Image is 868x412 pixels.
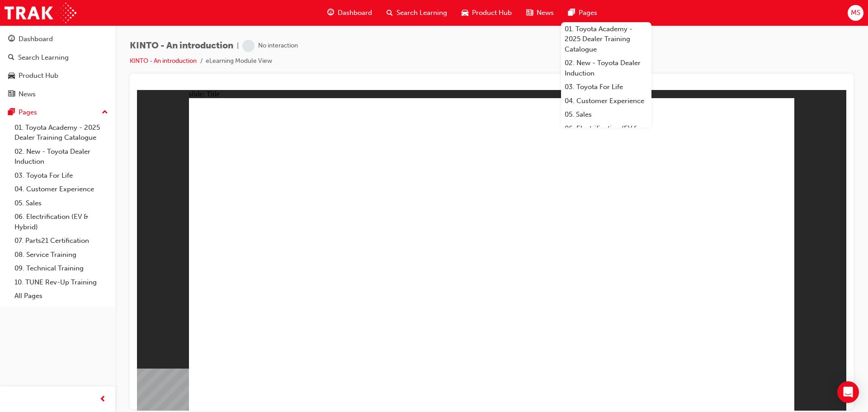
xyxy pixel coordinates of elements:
a: search-iconSearch Learning [379,4,454,22]
span: news-icon [526,7,533,19]
a: 06. Electrification (EV & Hybrid) [561,122,651,146]
a: 01. Toyota Academy - 2025 Dealer Training Catalogue [561,22,651,57]
a: 03. Toyota For Life [561,80,651,94]
span: MS [851,8,860,18]
span: Pages [579,8,597,18]
span: search-icon [387,7,393,19]
a: 10. TUNE Rev-Up Training [11,275,112,289]
div: Product Hub [19,71,58,81]
span: KINTO - An introduction [130,41,233,51]
span: Search Learning [396,8,447,18]
a: car-iconProduct Hub [454,4,519,22]
span: prev-icon [99,394,106,405]
img: Trak [5,3,76,23]
a: 01. Toyota Academy - 2025 Dealer Training Catalogue [11,121,112,145]
a: 04. Customer Experience [11,182,112,196]
span: learningRecordVerb_NONE-icon [242,40,255,52]
span: | [237,41,239,51]
span: News [537,8,554,18]
a: news-iconNews [519,4,561,22]
a: 09. Technical Training [11,261,112,275]
a: 06. Electrification (EV & Hybrid) [11,210,112,234]
div: Dashboard [19,34,53,44]
span: Dashboard [338,8,372,18]
a: Search Learning [4,49,112,66]
span: search-icon [8,54,14,62]
span: up-icon [102,107,108,118]
div: Pages [19,107,37,118]
a: News [4,86,112,103]
a: 02. New - Toyota Dealer Induction [11,145,112,169]
button: DashboardSearch LearningProduct HubNews [4,29,112,104]
span: pages-icon [8,109,15,117]
div: News [19,89,36,99]
a: pages-iconPages [561,4,604,22]
span: guage-icon [327,7,334,19]
button: MS [848,5,863,21]
button: Pages [4,104,112,121]
span: car-icon [8,72,15,80]
span: car-icon [462,7,468,19]
a: 04. Customer Experience [561,94,651,108]
a: KINTO - An introduction [130,57,197,65]
span: Product Hub [472,8,512,18]
a: 05. Sales [561,108,651,122]
a: 08. Service Training [11,248,112,262]
div: Open Intercom Messenger [837,381,859,403]
a: Dashboard [4,31,112,47]
span: news-icon [8,90,15,99]
a: All Pages [11,289,112,303]
a: 02. New - Toyota Dealer Induction [561,56,651,80]
span: guage-icon [8,35,15,43]
a: 07. Parts21 Certification [11,234,112,248]
span: pages-icon [568,7,575,19]
a: 05. Sales [11,196,112,210]
a: 03. Toyota For Life [11,169,112,183]
a: guage-iconDashboard [320,4,379,22]
li: eLearning Module View [206,56,272,66]
div: No interaction [258,42,298,50]
a: Product Hub [4,67,112,84]
div: Search Learning [18,52,69,63]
